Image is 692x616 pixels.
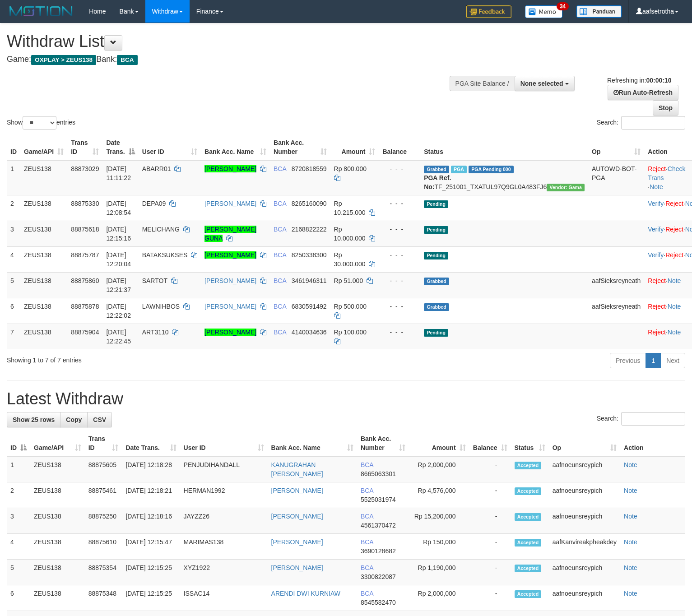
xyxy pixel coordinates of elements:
div: - - - [382,276,417,285]
span: [DATE] 12:15:16 [106,226,131,242]
span: BCA [274,329,286,336]
span: Marked by aafnoeunsreypich [451,166,467,173]
td: - [469,508,511,534]
a: Next [660,353,685,368]
th: Game/API: activate to sort column ascending [30,431,85,456]
td: 3 [7,221,20,246]
div: - - - [382,302,417,311]
span: None selected [520,80,563,87]
span: Copy 6830591492 to clipboard [292,303,327,310]
th: Date Trans.: activate to sort column ascending [122,431,180,456]
span: BCA [361,590,373,597]
span: Grabbed [424,278,449,285]
span: [DATE] 12:22:45 [106,329,131,345]
span: 34 [557,2,569,10]
th: Status: activate to sort column ascending [511,431,549,456]
a: [PERSON_NAME] [204,251,256,259]
div: PGA Site Balance / [450,76,515,91]
td: 88875461 [85,482,122,508]
td: - [469,456,511,482]
td: 5 [7,272,20,298]
span: CSV [93,416,106,423]
td: MARIMAS138 [180,534,268,560]
td: Rp 15,200,000 [409,508,469,534]
a: Note [624,487,637,494]
span: BCA [361,513,373,520]
th: Op: activate to sort column ascending [549,431,620,456]
td: ZEUS138 [30,585,85,611]
td: 88875605 [85,456,122,482]
td: 1 [7,160,20,195]
td: ZEUS138 [30,560,85,585]
td: Rp 4,576,000 [409,482,469,508]
a: Verify [648,200,664,207]
span: ABARR01 [142,165,171,172]
a: CSV [87,412,112,427]
th: Balance [379,134,420,160]
td: XYZ1922 [180,560,268,585]
a: Previous [610,353,646,368]
td: HERMAN1992 [180,482,268,508]
a: Reject [648,277,666,284]
div: - - - [382,225,417,234]
td: ZEUS138 [30,482,85,508]
span: Rp 30.000.000 [334,251,366,268]
label: Search: [597,116,685,130]
label: Show entries [7,116,75,130]
span: Pending [424,329,448,337]
span: BCA [361,461,373,468]
th: Trans ID: activate to sort column ascending [67,134,102,160]
span: BCA [274,251,286,259]
td: 88875250 [85,508,122,534]
span: Rp 10.215.000 [334,200,366,216]
div: - - - [382,328,417,337]
td: aafnoeunsreypich [549,585,620,611]
span: Copy 3690128682 to clipboard [361,547,396,555]
th: ID: activate to sort column descending [7,431,30,456]
th: Bank Acc. Name: activate to sort column ascending [201,134,270,160]
span: DEPA09 [142,200,166,207]
a: Note [668,303,681,310]
a: [PERSON_NAME] [204,303,256,310]
span: BCA [361,564,373,571]
td: 4 [7,246,20,272]
th: Bank Acc. Name: activate to sort column ascending [268,431,357,456]
a: KANUGRAHAN [PERSON_NAME] [271,461,323,477]
th: ID [7,134,20,160]
a: Show 25 rows [7,412,60,427]
div: - - - [382,250,417,259]
td: aafnoeunsreypich [549,560,620,585]
a: [PERSON_NAME] [271,564,323,571]
td: aafKanvireakpheakdey [549,534,620,560]
img: Button%20Memo.svg [525,5,563,18]
td: - [469,482,511,508]
td: 88875354 [85,560,122,585]
span: LAWNIHBOS [142,303,180,310]
span: Copy 4140034636 to clipboard [292,329,327,336]
a: Reject [665,251,683,259]
a: Stop [653,100,678,116]
span: BCA [117,55,137,65]
td: 7 [7,324,20,349]
a: [PERSON_NAME] [204,165,256,172]
span: BCA [361,487,373,494]
a: Reject [665,200,683,207]
a: Check Trans [648,165,685,181]
span: 88873029 [71,165,99,172]
td: Rp 150,000 [409,534,469,560]
span: MELICHANG [142,226,180,233]
td: - [469,585,511,611]
a: [PERSON_NAME] [204,200,256,207]
a: Reject [648,303,666,310]
a: Reject [665,226,683,233]
span: [DATE] 12:20:04 [106,251,131,268]
td: aafnoeunsreypich [549,508,620,534]
span: BCA [274,226,286,233]
td: JAYZZ26 [180,508,268,534]
th: Balance: activate to sort column ascending [469,431,511,456]
span: Accepted [515,462,542,469]
div: Showing 1 to 7 of 7 entries [7,352,282,365]
td: [DATE] 12:15:25 [122,585,180,611]
a: Note [624,538,637,546]
span: [DATE] 12:08:54 [106,200,131,216]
